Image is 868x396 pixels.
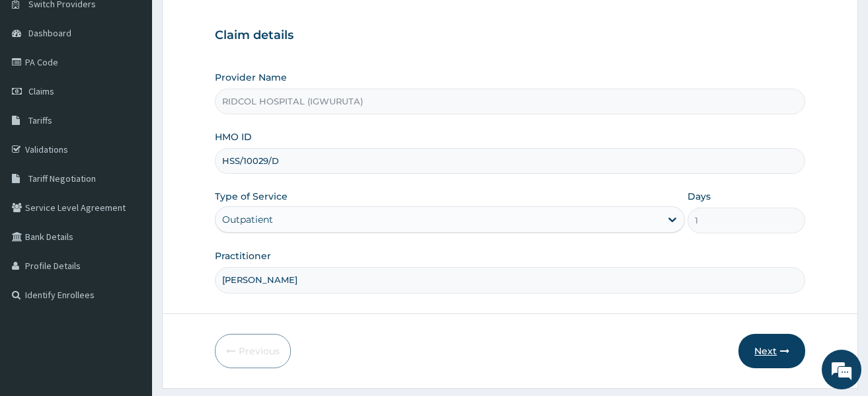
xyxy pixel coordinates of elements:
label: Days [688,190,711,203]
input: Enter Name [215,267,805,293]
div: Outpatient [222,213,273,226]
span: Dashboard [28,27,71,39]
label: Practitioner [215,249,271,262]
span: Tariffs [28,114,52,126]
span: We're online! [77,116,182,249]
button: Next [738,334,805,368]
span: Claims [28,85,54,97]
div: Chat with us now [69,74,222,91]
img: d_794563401_company_1708531726252_794563401 [24,66,54,99]
label: Type of Service [215,190,288,203]
div: Minimize live chat window [217,7,249,38]
label: HMO ID [215,130,252,143]
input: Enter HMO ID [215,148,805,174]
button: Previous [215,334,291,368]
textarea: Type your message and hit 'Enter' [7,259,252,305]
span: Tariff Negotiation [28,173,96,184]
h3: Claim details [215,28,805,43]
label: Provider Name [215,71,287,84]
